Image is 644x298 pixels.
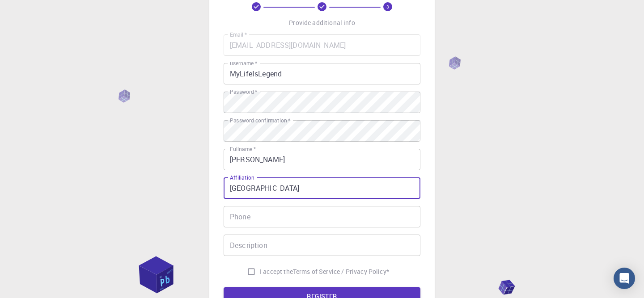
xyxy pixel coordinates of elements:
label: Fullname [230,145,256,153]
span: I accept the [260,267,293,276]
div: Open Intercom Messenger [614,268,635,289]
label: Password [230,88,257,96]
text: 3 [386,4,389,10]
p: Terms of Service / Privacy Policy * [293,267,389,276]
label: Password confirmation [230,117,290,124]
a: Terms of Service / Privacy Policy* [293,267,389,276]
label: Affiliation [230,174,254,181]
p: Provide additional info [289,18,355,27]
label: Email [230,31,247,38]
label: username [230,59,257,67]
